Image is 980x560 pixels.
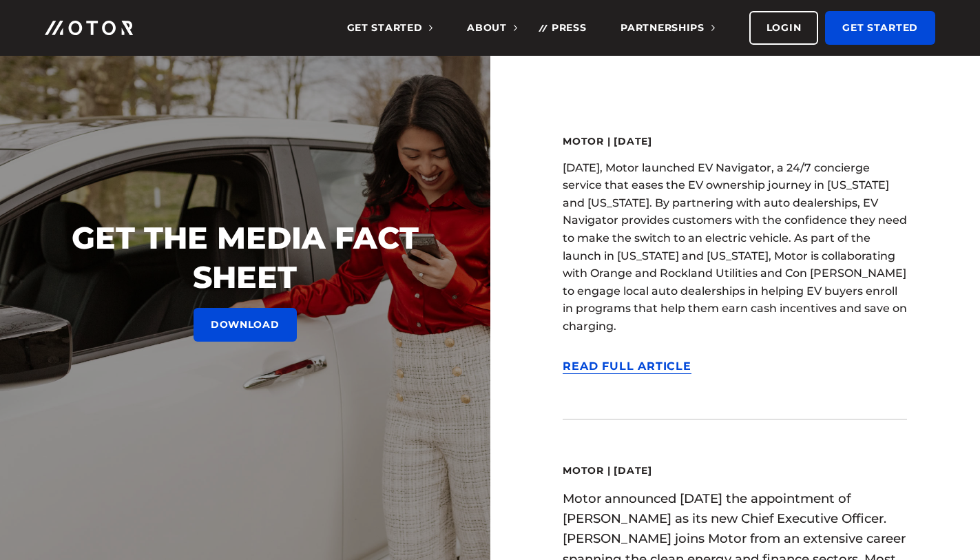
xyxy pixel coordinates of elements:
[749,11,819,45] a: Login
[563,360,691,375] a: Read Full Article
[604,464,614,477] span: |
[563,159,907,335] p: [DATE], Motor launched EV Navigator, a 24/7 concierge service that eases the EV ownership journey...
[194,308,297,342] a: DOWNLOAD
[347,21,433,34] span: Get Started
[563,464,907,478] div: Motor [DATE]
[28,218,463,297] div: GET THE MEDIA FACT SHEET
[621,21,714,34] span: Partnerships
[467,21,517,34] span: About
[563,135,907,149] div: Motor [DATE]
[825,11,935,45] a: Get Started
[604,135,614,147] span: |
[45,21,133,35] img: Motor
